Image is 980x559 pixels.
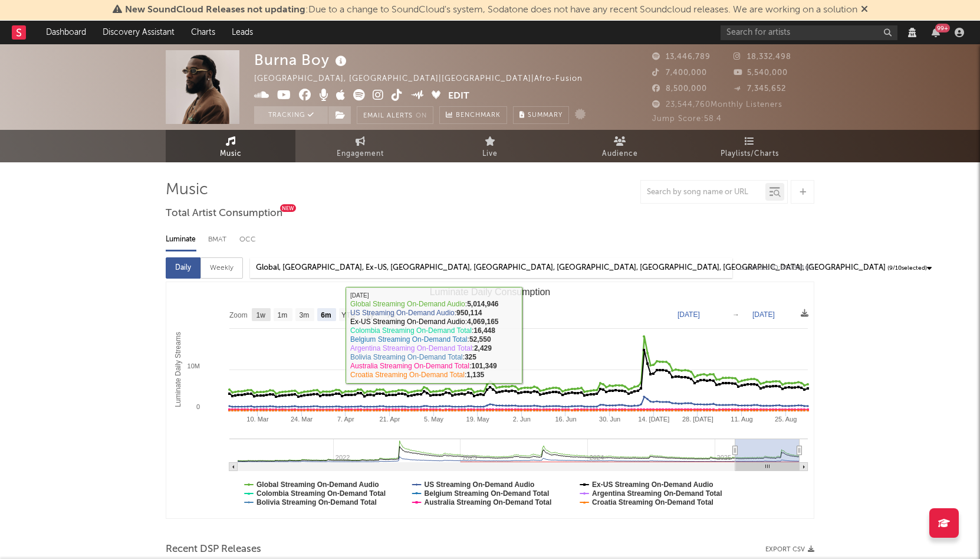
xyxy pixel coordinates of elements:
div: Global, [GEOGRAPHIC_DATA], Ex-US, [GEOGRAPHIC_DATA], [GEOGRAPHIC_DATA], [GEOGRAPHIC_DATA], [GEOGR... [256,261,886,275]
text: Luminate Daily Streams [174,332,182,407]
text: 28. [DATE] [682,416,713,423]
text: 1w [256,311,266,319]
span: 18,332,498 [734,53,791,61]
div: New [280,204,296,212]
a: Audience [555,130,685,162]
text: 19. May [466,416,490,423]
input: Search for artists [721,25,897,40]
span: New SoundCloud Releases not updating [125,5,305,15]
text: 5. May [424,416,444,423]
span: 5,540,000 [734,69,788,77]
svg: Luminate Daily Consumption [166,282,814,518]
text: 2. Jun [513,416,531,423]
span: : Due to a change to SoundCloud's system, Sodatone does not have any recent Soundcloud releases. ... [125,5,857,15]
span: Benchmark [456,109,501,123]
text: 16. Jun [555,416,576,423]
em: On [416,113,427,119]
text: Global Streaming On-Demand Audio [256,480,379,489]
span: ( 9 / 10 selected) [887,261,927,275]
span: 13,446,789 [652,53,711,61]
span: Live [482,147,498,161]
text: 24. Mar [291,416,313,423]
text: 11. Aug [731,416,752,423]
text: All [387,311,395,319]
span: 7,345,652 [734,85,786,93]
text: 14. [DATE] [638,416,669,423]
span: Dismiss [861,5,868,15]
a: Playlists/Charts [685,130,814,162]
text: [DATE] [752,310,775,319]
span: Summary [528,112,563,119]
div: BMAT [208,230,228,250]
text: Luminate Daily Consumption [430,287,551,297]
button: Edit [448,89,469,104]
span: 7,400,000 [652,69,707,77]
text: YTD [341,311,356,319]
text: US Streaming On-Demand Audio [425,480,535,489]
text: 7. Apr [337,416,354,423]
a: Live [425,130,555,162]
a: Engagement [295,130,425,162]
div: Luminate [166,230,196,250]
div: Weekly [200,257,243,279]
a: Music [166,130,295,162]
div: OCC [239,230,255,250]
text: → [732,310,739,319]
text: 10M [188,362,200,370]
text: 1y [366,311,374,319]
button: 99+ [932,28,940,37]
text: Bolivia Streaming On-Demand Total [256,498,377,506]
div: 99 + [935,24,950,32]
text: Colombia Streaming On-Demand Total [256,489,386,498]
text: Zoom [229,311,248,319]
span: Total Artist Consumption [166,207,282,221]
text: Croatia Streaming On-Demand Total [592,498,713,506]
span: Recent DSP Releases [166,542,261,557]
a: Dashboard [38,21,94,44]
text: 1m [278,311,288,319]
text: Australia Streaming On-Demand Total [425,498,552,506]
input: Search by song name or URL [641,188,765,197]
div: Burna Boy [254,50,350,70]
div: [GEOGRAPHIC_DATA], [GEOGRAPHIC_DATA] | [GEOGRAPHIC_DATA] | Afro-fusion [254,72,610,86]
text: 21. Apr [379,416,400,423]
div: Luminate ID: 21036162 [739,261,814,275]
text: 30. Jun [599,416,620,423]
button: Tracking [254,106,328,124]
span: Jump Score: 58.4 [652,115,722,123]
a: Benchmark [439,106,507,124]
button: Summary [513,106,569,124]
text: 6m [321,311,331,319]
text: Belgium Streaming On-Demand Total [425,489,550,498]
span: 23,544,760 Monthly Listeners [652,101,782,109]
text: 0 [196,403,200,410]
button: Email AlertsOn [357,106,433,124]
button: Export CSV [765,546,814,553]
span: Audience [602,147,638,161]
a: Charts [183,21,223,44]
text: [DATE] [678,310,700,319]
text: 25. Aug [775,416,797,423]
div: Daily [166,257,200,279]
span: Engagement [337,147,384,161]
span: 8,500,000 [652,85,707,93]
a: Leads [223,21,261,44]
span: Music [220,147,242,161]
text: 3m [300,311,310,319]
text: Argentina Streaming On-Demand Total [592,489,722,498]
text: Ex-US Streaming On-Demand Audio [592,480,713,489]
span: Playlists/Charts [721,147,779,161]
a: Discovery Assistant [94,21,183,44]
text: 10. Mar [246,416,269,423]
